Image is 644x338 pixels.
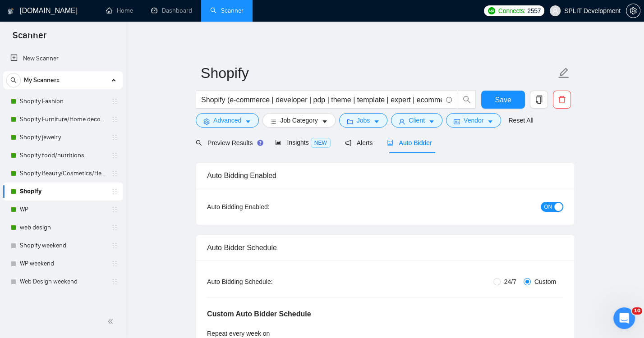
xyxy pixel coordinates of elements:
span: holder [111,242,118,249]
a: Shopify [20,183,106,201]
span: holder [111,152,118,159]
h5: Custom Auto Bidder Schedule [207,309,311,320]
span: holder [111,206,118,213]
span: search [458,96,475,104]
span: holder [111,98,118,105]
a: New Scanner [10,50,115,68]
span: idcard [454,118,460,125]
span: Repeat every week on [207,330,270,337]
span: holder [111,278,118,285]
span: copy [530,96,547,104]
a: Shopify jewelry [20,128,106,146]
span: caret-down [373,118,380,125]
a: WP weekend [20,255,106,273]
img: upwork-logo.png [488,7,495,14]
span: search [7,77,20,83]
input: Scanner name... [201,62,556,84]
span: holder [111,134,118,141]
span: setting [626,7,640,14]
button: folderJobscaret-down [339,113,388,128]
button: search [6,73,21,87]
a: Shopify food/nutritions [20,146,106,164]
span: edit [558,67,570,79]
span: user [552,8,558,14]
span: folder [347,118,353,125]
span: Job Category [280,115,317,125]
span: Custom [531,277,560,287]
button: barsJob Categorycaret-down [262,113,335,128]
span: area-chart [275,139,281,146]
span: Vendor [464,115,483,125]
span: My Scanners [24,71,60,89]
span: Jobs [357,115,370,125]
span: Scanner [5,29,54,48]
span: Alerts [345,139,373,146]
span: search [196,140,202,146]
span: holder [111,116,118,123]
span: holder [111,188,118,195]
span: robot [387,140,393,146]
span: delete [553,96,570,104]
span: holder [111,260,118,267]
span: 24/7 [501,277,520,287]
span: caret-down [245,118,251,125]
a: Shopify Fashion [20,92,106,110]
a: searchScanner [210,7,244,14]
button: userClientcaret-down [391,113,442,128]
span: bars [270,118,276,125]
span: setting [203,118,210,125]
a: homeHome [106,7,133,14]
button: idcardVendorcaret-down [446,113,501,128]
button: copy [530,91,548,109]
a: Shopify weekend [20,237,106,255]
span: holder [111,170,118,177]
li: New Scanner [3,50,123,68]
span: info-circle [446,97,452,103]
a: Shopify Furniture/Home decore [20,110,106,128]
div: Auto Bidding Enabled: [207,202,326,212]
button: setting [626,4,640,18]
a: dashboardDashboard [151,7,192,14]
span: ON [544,202,552,212]
span: 10 [632,307,642,315]
span: Client [409,115,425,125]
li: My Scanners [3,71,123,291]
div: Auto Bidding Schedule: [207,277,326,287]
button: search [458,91,476,109]
button: Save [481,91,525,109]
span: Preview Results [196,139,261,146]
span: Advanced [213,115,241,125]
span: notification [345,140,351,146]
a: setting [626,7,640,14]
div: Auto Bidder Schedule [207,235,563,260]
a: Web Design weekend [20,273,106,291]
span: Connects: [498,6,525,16]
img: logo [8,4,14,18]
span: caret-down [487,118,493,125]
span: caret-down [428,118,435,125]
span: 2557 [527,6,541,16]
span: NEW [311,138,331,148]
div: Tooltip anchor [256,139,264,147]
button: delete [553,91,571,109]
span: Save [495,94,511,105]
span: caret-down [322,118,328,125]
span: holder [111,224,118,231]
span: user [399,118,405,125]
button: settingAdvancedcaret-down [196,113,259,128]
span: Auto Bidder [387,139,432,146]
iframe: Intercom live chat [613,307,635,329]
a: Reset All [508,115,533,125]
div: Auto Bidding Enabled [207,163,563,188]
a: Shopify Beauty/Cosmetics/Health [20,164,106,183]
span: Insights [275,139,330,146]
span: double-left [107,317,116,326]
a: WP [20,201,106,219]
input: Search Freelance Jobs... [201,94,442,105]
a: web design [20,219,106,237]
